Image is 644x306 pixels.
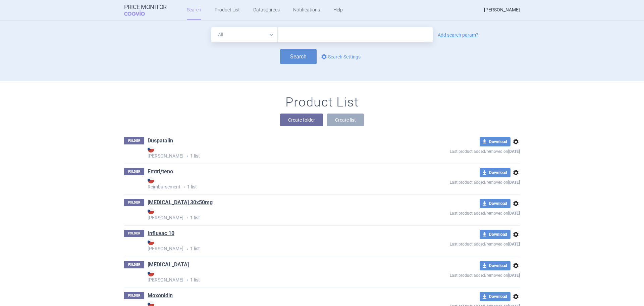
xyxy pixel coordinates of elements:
[148,238,401,252] p: 1 list
[148,146,401,159] strong: [PERSON_NAME]
[124,137,144,144] p: FOLDER
[183,153,190,160] i: •
[401,146,520,155] p: Last product added/removed on
[183,277,190,283] i: •
[401,270,520,279] p: Last product added/removed on
[148,177,154,183] img: CZ
[480,261,511,270] button: Download
[148,208,401,221] p: 1 list
[148,230,174,238] h1: Influvac 10
[438,33,478,37] a: Add search param?
[148,199,213,208] h1: Fevarin 30x50mg
[148,292,173,301] h1: Moxonidin
[480,137,511,146] button: Download
[285,95,359,110] h1: Product List
[508,273,520,278] strong: [DATE]
[124,261,144,268] p: FOLDER
[508,242,520,247] strong: [DATE]
[148,177,401,189] strong: Reimbursement
[148,208,401,220] strong: [PERSON_NAME]
[480,292,511,301] button: Download
[148,238,401,251] strong: [PERSON_NAME]
[320,53,361,61] a: Search Settings
[508,149,520,154] strong: [DATE]
[148,292,173,299] a: Moxonidin
[480,199,511,208] button: Download
[401,208,520,217] p: Last product added/removed on
[148,177,401,190] p: 1 list
[480,168,511,177] button: Download
[148,168,173,175] a: Emtri/teno
[124,199,144,206] p: FOLDER
[183,215,190,221] i: •
[124,292,144,299] p: FOLDER
[508,180,520,185] strong: [DATE]
[148,199,213,206] a: [MEDICAL_DATA] 30x50mg
[124,230,144,237] p: FOLDER
[401,177,520,186] p: Last product added/removed on
[124,10,154,16] span: COGVIO
[480,230,511,239] button: Download
[148,146,154,152] img: CZ
[148,270,401,283] p: 1 list
[327,114,364,126] button: Create list
[148,238,154,245] img: CZ
[148,261,189,268] a: [MEDICAL_DATA]
[148,146,401,160] p: 1 list
[148,208,154,214] img: CZ
[183,246,190,253] i: •
[148,230,174,237] a: Influvac 10
[508,211,520,216] strong: [DATE]
[401,239,520,248] p: Last product added/removed on
[148,261,189,270] h1: Lipitor
[148,270,154,276] img: CZ
[180,184,187,190] i: •
[124,4,167,16] a: Price MonitorCOGVIO
[280,49,317,64] button: Search
[280,114,323,126] button: Create folder
[148,168,173,177] h1: Emtri/teno
[124,168,144,175] p: FOLDER
[124,4,167,10] strong: Price Monitor
[148,137,173,144] a: Duspatalin
[148,270,401,282] strong: [PERSON_NAME]
[148,137,173,146] h1: Duspatalin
